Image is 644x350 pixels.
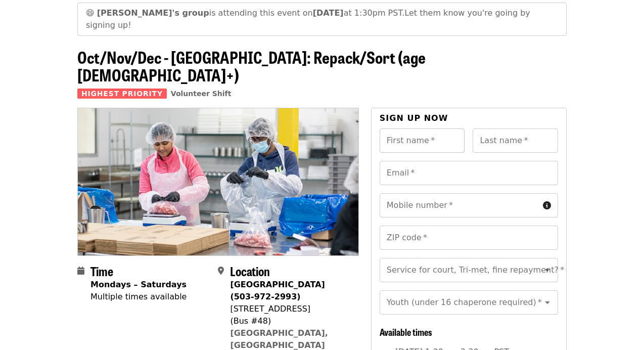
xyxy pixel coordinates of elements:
button: Open [540,295,555,310]
strong: [DATE] [313,8,344,18]
input: First name [380,128,465,153]
input: Mobile number [380,193,539,217]
div: (Bus #48) [230,315,350,327]
img: Oct/Nov/Dec - Beaverton: Repack/Sort (age 10+) organized by Oregon Food Bank [78,108,358,255]
span: Time [90,262,113,280]
a: Volunteer Shift [171,90,232,98]
div: [STREET_ADDRESS] [230,303,350,315]
div: Multiple times available [90,291,187,303]
input: Last name [473,128,558,153]
span: Location [230,262,270,280]
button: Open [540,263,555,277]
i: circle-info icon [543,201,551,210]
input: ZIP code [380,226,558,250]
input: Email [380,161,558,185]
span: Highest Priority [77,89,167,99]
span: Available times [380,325,432,338]
span: Oct/Nov/Dec - [GEOGRAPHIC_DATA]: Repack/Sort (age [DEMOGRAPHIC_DATA]+) [77,45,426,86]
strong: [GEOGRAPHIC_DATA] (503-972-2993) [230,280,325,301]
span: is attending this event on at 1:30pm PST. [97,8,405,18]
span: Sign up now [380,113,448,123]
strong: Mondays – Saturdays [90,280,187,289]
i: map-marker-alt icon [218,266,224,276]
span: grinning face emoji [86,8,95,18]
strong: [PERSON_NAME]'s group [97,8,209,18]
i: calendar icon [77,266,84,276]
